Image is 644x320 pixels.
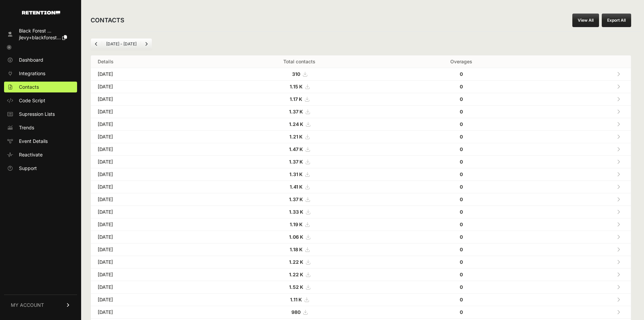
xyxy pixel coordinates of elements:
[91,306,208,319] td: [DATE]
[290,84,309,89] a: 1.15 K
[4,109,77,120] a: Supression Lists
[11,302,44,308] span: MY ACCOUNT
[289,284,310,290] a: 1.52 K
[19,70,45,77] span: Integrations
[289,171,309,177] a: 1.31 K
[91,56,208,68] th: Details
[289,196,310,202] a: 1.37 K
[289,171,303,177] strong: 1.31 K
[290,297,309,302] a: 1.11 K
[19,57,43,63] span: Dashboard
[291,309,307,315] a: 980
[91,39,102,49] a: Previous
[22,11,60,15] img: Retention.com
[141,39,152,49] a: Next
[289,259,303,265] strong: 1.22 K
[460,146,463,152] strong: 0
[289,146,303,152] strong: 1.47 K
[91,243,208,256] td: [DATE]
[91,168,208,181] td: [DATE]
[460,84,463,89] strong: 0
[289,234,303,240] strong: 1.06 K
[290,96,302,102] strong: 1.17 K
[19,27,67,34] div: Black Forest ...
[602,14,631,27] button: Export All
[290,96,309,102] a: 1.17 K
[289,134,309,140] a: 1.21 K
[390,56,532,68] th: Overages
[19,35,61,40] span: jlevy+blackforest...
[289,196,303,202] strong: 1.37 K
[91,131,208,143] td: [DATE]
[102,41,141,47] li: [DATE] - [DATE]
[4,25,77,43] a: Black Forest ... jlevy+blackforest...
[4,295,77,315] a: MY ACCOUNT
[289,259,310,265] a: 1.22 K
[289,209,310,215] a: 1.33 K
[290,84,303,89] strong: 1.15 K
[289,121,310,127] a: 1.24 K
[460,259,463,265] strong: 0
[91,218,208,231] td: [DATE]
[4,55,77,65] a: Dashboard
[289,272,303,277] strong: 1.22 K
[19,84,39,90] span: Contacts
[460,196,463,202] strong: 0
[460,309,463,315] strong: 0
[290,221,303,227] strong: 1.19 K
[19,111,55,118] span: Supression Lists
[289,234,310,240] a: 1.06 K
[91,106,208,118] td: [DATE]
[289,159,303,165] strong: 1.37 K
[290,247,309,252] a: 1.18 K
[289,272,310,277] a: 1.22 K
[289,121,303,127] strong: 1.24 K
[4,149,77,160] a: Reactivate
[460,159,463,165] strong: 0
[460,284,463,290] strong: 0
[91,281,208,294] td: [DATE]
[460,134,463,140] strong: 0
[460,297,463,302] strong: 0
[91,16,124,25] h2: CONTACTS
[208,56,390,68] th: Total contacts
[460,272,463,277] strong: 0
[91,118,208,131] td: [DATE]
[289,109,303,114] strong: 1.37 K
[572,14,599,27] a: View All
[4,136,77,147] a: Event Details
[91,231,208,243] td: [DATE]
[91,81,208,93] td: [DATE]
[19,138,48,145] span: Event Details
[290,221,309,227] a: 1.19 K
[460,109,463,114] strong: 0
[4,82,77,92] a: Contacts
[91,181,208,193] td: [DATE]
[19,124,34,131] span: Trends
[460,171,463,177] strong: 0
[460,221,463,227] strong: 0
[91,156,208,168] td: [DATE]
[19,97,45,104] span: Code Script
[289,209,303,215] strong: 1.33 K
[91,256,208,269] td: [DATE]
[289,146,310,152] a: 1.47 K
[460,71,463,77] strong: 0
[460,209,463,215] strong: 0
[91,143,208,156] td: [DATE]
[290,184,309,190] a: 1.41 K
[91,68,208,81] td: [DATE]
[289,134,303,140] strong: 1.21 K
[4,163,77,174] a: Support
[460,96,463,102] strong: 0
[91,269,208,281] td: [DATE]
[91,193,208,206] td: [DATE]
[91,93,208,106] td: [DATE]
[289,284,303,290] strong: 1.52 K
[290,247,303,252] strong: 1.18 K
[19,165,37,172] span: Support
[4,68,77,79] a: Integrations
[290,297,302,302] strong: 1.11 K
[460,121,463,127] strong: 0
[460,184,463,190] strong: 0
